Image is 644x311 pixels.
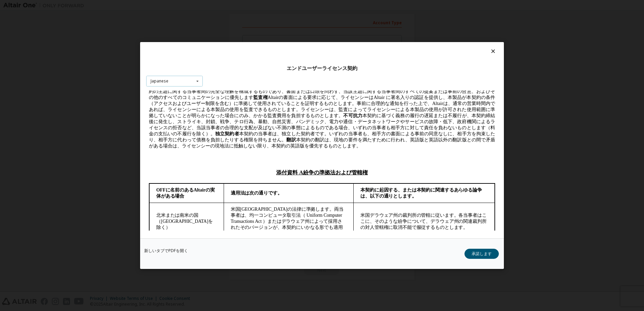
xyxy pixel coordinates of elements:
[10,97,69,108] b: OFFに名前のあるAltairの実体がある場合
[77,112,207,149] td: 米国[GEOGRAPHIC_DATA]の法律に準拠します。両当事者は、均一コンピュータ取引法（ Uniform Computer Transactions Act ）またはデラウェア州によって採...
[144,249,188,253] a: 新しいタブでPDFを開く
[197,23,216,28] b: 不可抗力
[214,97,336,108] b: 本契約に起因する、または本契約に関連するあらゆる論争は、以下の通りとします。
[69,41,93,46] b: 独立契約者
[464,249,499,259] button: 承諾します
[9,79,342,86] h2: 添付資料 A紛争の準拠法および管轄権
[85,100,136,105] b: 適用法は次の通りです。
[146,65,498,72] div: エンドユーザーライセンス契約
[107,4,121,9] b: 監査権
[207,112,349,149] td: 米国デラウェア州の裁判所の管轄に従います。各当事者はここに、そのような紛争について、デラウェア州の関連裁判所の対人管轄権に取消不能で服従するものとします。
[3,112,77,149] td: 北米または南米の国（[GEOGRAPHIC_DATA]を除く）
[140,47,150,52] b: 翻訳
[151,79,168,83] div: Japanese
